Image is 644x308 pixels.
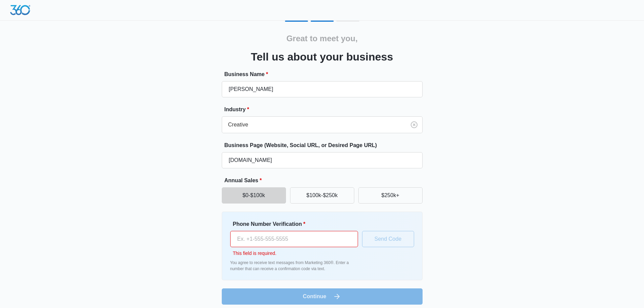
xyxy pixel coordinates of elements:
h3: Tell us about your business [251,49,393,65]
input: Ex. +1-555-555-5555 [230,231,358,247]
label: Phone Number Verification [233,220,361,228]
button: $250k+ [358,187,423,204]
label: Business Page (Website, Social URL, or Desired Page URL) [224,141,425,149]
p: This field is required. [233,250,358,257]
p: You agree to receive text messages from Marketing 360®. Enter a number that can receive a confirm... [230,260,358,272]
input: e.g. Jane's Plumbing [222,81,423,97]
button: $0-$100k [222,187,286,204]
label: Industry [224,105,425,114]
button: Clear [409,119,420,130]
input: e.g. janesplumbing.com [222,152,423,168]
label: Annual Sales [224,176,425,185]
label: Business Name [224,70,425,78]
button: $100k-$250k [290,187,354,204]
h2: Great to meet you, [286,32,358,45]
